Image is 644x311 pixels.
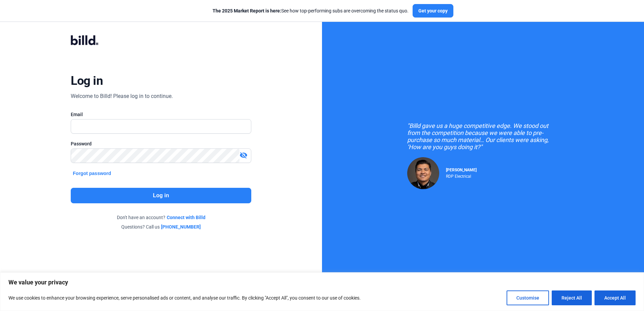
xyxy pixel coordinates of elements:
div: Questions? Call us [71,223,251,230]
img: Raul Pacheco [407,157,439,189]
div: RDP Electrical [446,172,477,179]
button: Reject All [552,290,592,305]
div: See how top-performing subs are overcoming the status quo. [213,7,409,14]
mat-icon: visibility_off [239,151,248,159]
button: Get your copy [413,4,453,18]
a: Connect with Billd [167,214,205,221]
button: Forgot password [71,170,113,177]
span: The 2025 Market Report is here: [213,8,281,13]
div: Don't have an account? [71,214,251,221]
div: "Billd gave us a huge competitive edge. We stood out from the competition because we were able to... [407,122,559,150]
div: Password [71,140,251,147]
button: Log in [71,188,251,203]
p: We value your privacy [8,278,636,286]
span: [PERSON_NAME] [446,168,477,172]
div: Welcome to Billd! Please log in to continue. [71,92,173,100]
button: Customise [507,290,549,305]
div: Email [71,111,251,118]
div: Log in [71,73,103,88]
p: We use cookies to enhance your browsing experience, serve personalised ads or content, and analys... [8,294,361,302]
button: Accept All [594,290,636,305]
a: [PHONE_NUMBER] [161,223,201,230]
